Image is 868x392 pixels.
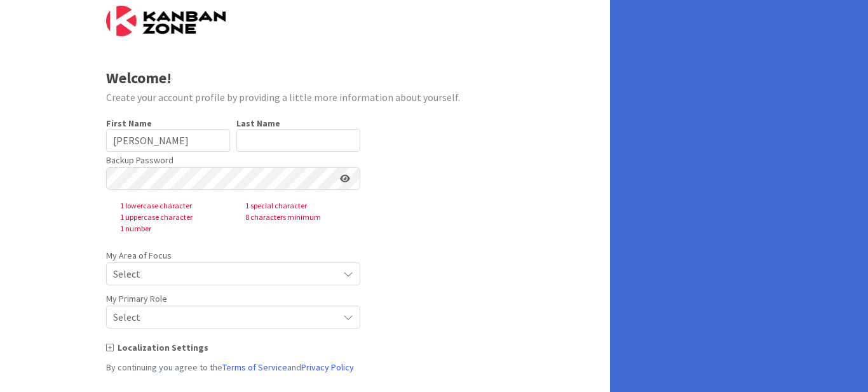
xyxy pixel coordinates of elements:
a: Terms of Service [222,362,287,373]
div: Create your account profile by providing a little more information about yourself. [106,90,505,105]
span: 1 number [110,223,235,234]
label: Backup Password [106,154,173,167]
span: 8 characters minimum [235,212,360,223]
span: 1 lowercase character [110,200,235,212]
div: Welcome! [106,67,505,90]
div: By continuing you agree to the and [106,361,505,374]
a: Privacy Policy [301,362,354,373]
label: First Name [106,118,152,129]
img: Kanban Zone [106,6,226,36]
span: 1 uppercase character [110,212,235,223]
span: 1 special character [235,200,360,212]
label: My Primary Role [106,292,167,306]
span: Select [113,265,332,283]
label: My Area of Focus [106,249,172,262]
label: Last Name [236,118,280,129]
span: Select [113,308,332,326]
div: Localization Settings [106,341,505,355]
